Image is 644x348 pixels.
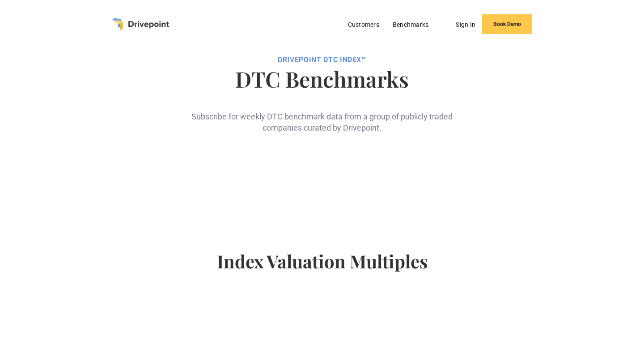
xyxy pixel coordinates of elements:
a: Benchmarks [388,19,433,30]
div: Subscribe for weekly DTC benchmark data from a group of publicly traded companies curated by Driv... [188,97,456,133]
a: Book Demo [482,14,532,34]
h1: DTC Benchmarks [140,68,504,89]
iframe: Form 0 [202,148,442,215]
a: Customers [343,19,384,30]
div: DRIVEPOiNT DTC Index™ [140,55,504,64]
a: home [112,18,169,30]
h4: Index Valuation Multiples [140,250,504,286]
a: Sign In [451,19,480,30]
